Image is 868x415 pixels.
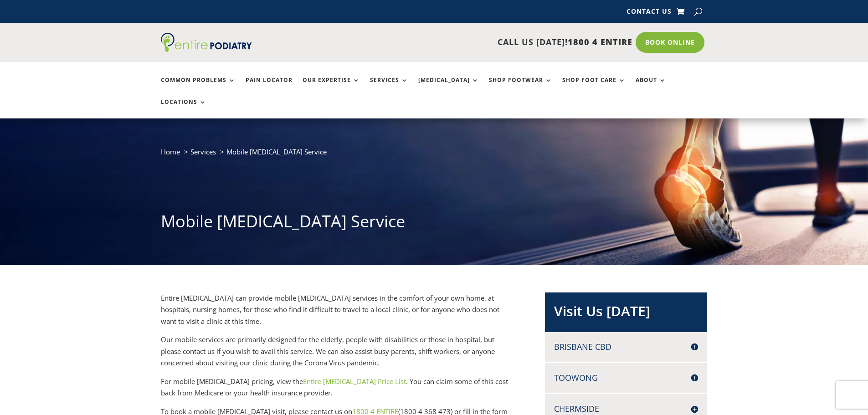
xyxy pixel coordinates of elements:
a: Shop Footwear [489,77,552,97]
a: Common Problems [161,77,236,97]
p: For mobile [MEDICAL_DATA] pricing, view the . You can claim some of this cost back from Medicare ... [161,376,515,406]
a: Book Online [636,32,704,53]
nav: breadcrumb [161,146,708,164]
a: Shop Foot Care [562,77,626,97]
h1: Mobile [MEDICAL_DATA] Service [161,210,708,237]
h4: Toowong [554,372,698,384]
a: Locations [161,99,206,118]
p: CALL US [DATE]! [287,36,632,48]
a: [MEDICAL_DATA] [418,77,479,97]
span: Mobile [MEDICAL_DATA] Service [226,147,327,156]
a: Services [370,77,408,97]
h4: Chermside [554,403,698,415]
span: 1800 4 ENTIRE [568,36,632,47]
p: Our mobile services are primarily designed for the elderly, people with disabilities or those in ... [161,334,515,376]
h2: Visit Us [DATE] [554,302,698,325]
h4: Brisbane CBD [554,341,698,353]
a: Contact Us [627,8,672,18]
a: Services [190,147,216,156]
a: Entire Podiatry [161,45,252,54]
a: Our Expertise [303,77,360,97]
a: Pain Locator [246,77,293,97]
a: Home [161,147,180,156]
p: Entire [MEDICAL_DATA] can provide mobile [MEDICAL_DATA] services in the comfort of your own home,... [161,292,515,334]
a: Entire [MEDICAL_DATA] Price List [303,377,406,386]
img: logo (1) [161,33,252,52]
a: About [636,77,666,97]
